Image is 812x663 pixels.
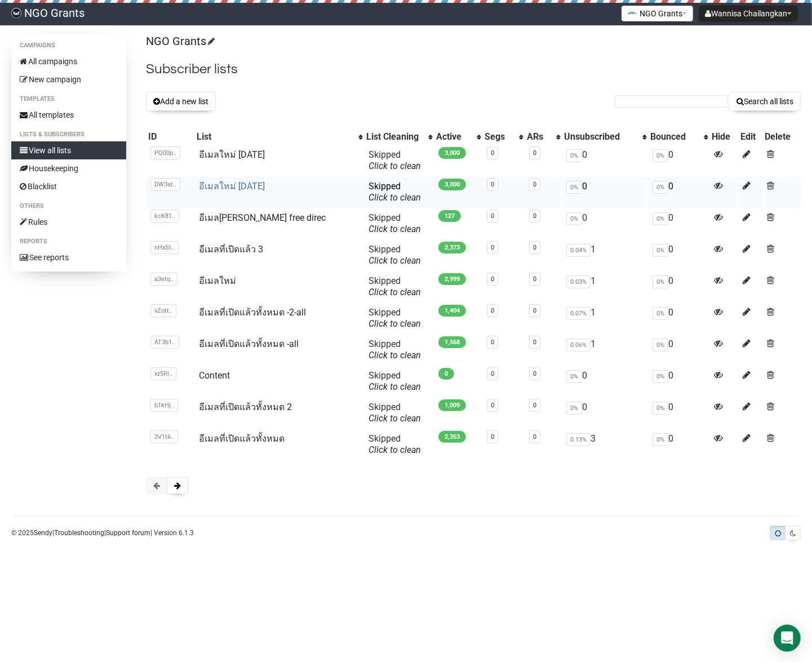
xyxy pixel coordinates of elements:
[648,302,709,334] td: 0
[199,370,230,381] a: Content
[438,368,454,380] span: 0
[491,339,494,346] a: 0
[438,305,466,317] span: 1,404
[648,129,709,145] th: Bounced: No sort applied, activate to apply an ascending sort
[533,433,536,440] a: 0
[491,402,494,409] a: 0
[648,208,709,239] td: 0
[648,176,709,208] td: 0
[11,39,126,52] li: Campaigns
[562,366,648,397] td: 0
[11,8,21,18] img: 17080ac3efa689857045ce3784bc614b
[438,431,466,443] span: 2,353
[369,224,421,234] a: Click to clean
[566,275,591,288] span: 0.03%
[622,6,693,21] button: NGO Grants
[533,244,536,251] a: 0
[369,244,421,266] span: Skipped
[436,131,471,143] div: Active
[150,273,178,286] span: a3etq..
[438,147,466,159] span: 3,000
[438,336,466,348] span: 1,568
[369,350,421,361] a: Click to clean
[533,181,536,188] a: 0
[729,92,801,111] button: Search all lists
[11,128,126,141] li: Lists & subscribers
[369,161,421,171] a: Click to clean
[199,275,237,286] a: อีเมลใหม่
[491,307,494,314] a: 0
[197,131,353,143] div: List
[195,129,365,145] th: List: No sort applied, activate to apply an ascending sort
[11,106,126,124] a: All templates
[369,433,421,455] span: Skipped
[150,336,179,349] span: AT3b1..
[564,131,637,143] div: Unsubscribed
[369,339,421,361] span: Skipped
[562,397,648,429] td: 0
[369,149,421,171] span: Skipped
[369,402,421,424] span: Skipped
[146,92,216,111] button: Add a new list
[648,271,709,302] td: 0
[533,212,536,220] a: 0
[369,413,421,424] a: Click to clean
[533,275,536,283] a: 0
[11,141,126,159] a: View all lists
[699,6,798,21] button: Wannisa Chailangkan
[150,241,179,254] span: nHxSt..
[150,430,178,443] span: 3V1t6..
[562,334,648,366] td: 1
[434,129,482,145] th: Active: No sort applied, activate to apply an ascending sort
[738,129,763,145] th: Edit: No sort applied, sorting is disabled
[653,244,668,257] span: 0%
[364,129,434,145] th: List Cleaning: No sort applied, activate to apply an ascending sort
[369,444,421,455] a: Click to clean
[562,145,648,176] td: 0
[566,433,591,446] span: 0.13%
[146,34,213,48] a: NGO Grants
[150,178,180,191] span: DW3at..
[562,239,648,271] td: 1
[774,625,801,652] div: Open Intercom Messenger
[533,370,536,377] a: 0
[199,307,307,318] a: อีเมลที่เปิดแล้วทั้งหมด -2-all
[150,146,180,159] span: PQ00p..
[11,199,126,213] li: Others
[653,149,668,162] span: 0%
[653,402,668,415] span: 0%
[11,52,126,70] a: All campaigns
[485,131,513,143] div: Segs
[533,402,536,409] a: 0
[648,239,709,271] td: 0
[566,244,591,257] span: 0.04%
[482,129,525,145] th: Segs: No sort applied, activate to apply an ascending sort
[146,59,801,79] h2: Subscriber lists
[491,181,494,188] a: 0
[491,370,494,377] a: 0
[11,92,126,106] li: Templates
[199,212,326,223] a: อีเมล[PERSON_NAME] free direc
[712,131,736,143] div: Hide
[653,212,668,225] span: 0%
[148,131,192,143] div: ID
[628,8,637,17] img: 2.png
[562,208,648,239] td: 0
[369,381,421,392] a: Click to clean
[199,339,299,349] a: อีเมลที่เปิดแล้วทั้งหมด -all
[740,131,761,143] div: Edit
[146,129,194,145] th: ID: No sort applied, sorting is disabled
[709,129,738,145] th: Hide: No sort applied, sorting is disabled
[369,192,421,203] a: Click to clean
[562,129,648,145] th: Unsubscribed: No sort applied, activate to apply an ascending sort
[648,429,709,460] td: 0
[562,302,648,334] td: 1
[648,397,709,429] td: 0
[438,210,461,222] span: 127
[438,273,466,285] span: 2,999
[491,275,494,283] a: 0
[648,145,709,176] td: 0
[765,131,798,143] div: Delete
[366,131,423,143] div: List Cleaning
[533,149,536,157] a: 0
